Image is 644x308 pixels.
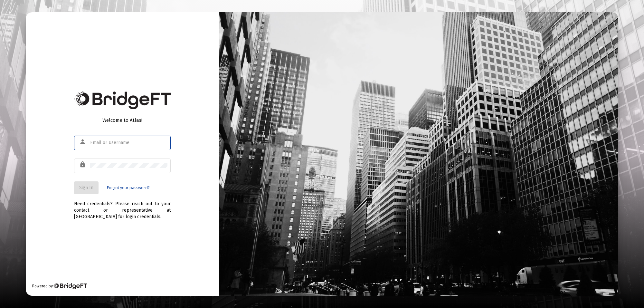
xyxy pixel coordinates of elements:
img: Bridge Financial Technology Logo [74,91,171,109]
mat-icon: person [79,138,87,146]
img: Bridge Financial Technology Logo [53,283,87,289]
span: Sign In [79,185,93,190]
mat-icon: lock [79,161,87,168]
input: Email or Username [90,140,167,145]
a: Forgot your password? [107,185,149,191]
div: Need credentials? Please reach out to your contact or representative at [GEOGRAPHIC_DATA] for log... [74,194,171,220]
div: Welcome to Atlas! [74,117,171,123]
div: Powered by [32,283,87,289]
button: Sign In [74,181,99,194]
